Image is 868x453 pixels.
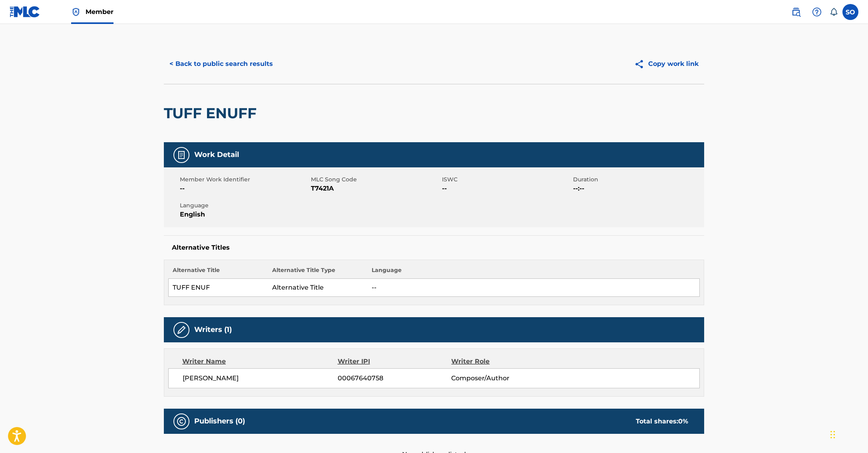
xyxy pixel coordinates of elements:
[842,4,858,20] div: User Menu
[636,417,688,426] div: Total shares:
[194,417,245,426] h5: Publishers (0)
[164,54,279,74] button: < Back to public search results
[10,6,40,18] img: MLC Logo
[71,7,81,17] img: Top Rightsholder
[177,325,186,335] img: Writers
[830,8,838,16] div: Notifications
[311,184,440,193] span: T7421A
[368,266,700,279] th: Language
[86,7,113,16] span: Member
[338,357,452,366] div: Writer IPI
[573,184,702,193] span: --:--
[634,59,648,69] img: Copy work link
[338,374,451,383] span: 00067640758
[791,7,801,17] img: search
[678,417,688,425] span: 0 %
[183,374,338,383] span: [PERSON_NAME]
[177,150,186,160] img: Work Detail
[830,423,835,447] div: Drag
[169,266,268,279] th: Alternative Title
[164,104,261,122] h2: TUFF ENUFF
[182,357,338,366] div: Writer Name
[451,374,555,383] span: Composer/Author
[812,7,822,17] img: help
[169,279,268,297] td: TUFF ENUF
[172,244,696,252] h5: Alternative Titles
[194,325,232,334] h5: Writers (1)
[311,175,440,184] span: MLC Song Code
[788,4,804,20] a: Public Search
[573,175,702,184] span: Duration
[846,311,868,375] iframe: Resource Center
[442,175,571,184] span: ISWC
[451,357,555,366] div: Writer Role
[180,175,309,184] span: Member Work Identifier
[828,415,868,453] iframe: Chat Widget
[629,54,704,74] button: Copy work link
[194,150,239,159] h5: Work Detail
[180,210,309,219] span: English
[268,266,368,279] th: Alternative Title Type
[442,184,571,193] span: --
[368,279,700,297] td: --
[177,417,186,426] img: Publishers
[268,279,368,297] td: Alternative Title
[180,201,309,210] span: Language
[809,4,825,20] div: Help
[180,184,309,193] span: --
